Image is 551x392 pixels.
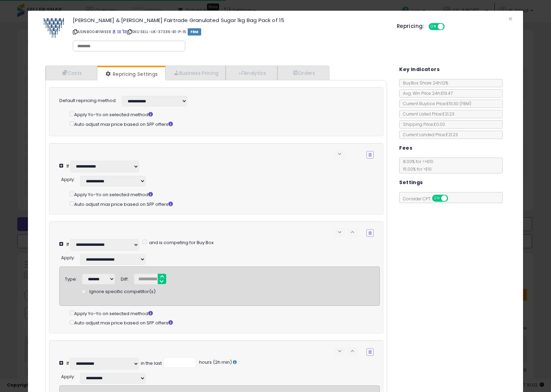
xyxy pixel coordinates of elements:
[336,229,343,235] span: keyboard_arrow_down
[61,174,75,183] div: :
[70,319,380,326] div: Auto adjust max price based on SFP offers
[349,348,356,354] span: keyboard_arrow_up
[400,121,445,127] span: Shipping Price: £0.00
[61,373,74,380] span: Apply
[73,18,386,23] h3: [PERSON_NAME] & [PERSON_NAME] Fairtrade Granulated Sugar 1kg Bag Pack of 15
[70,120,374,128] div: Auto adjust max price based on SFP offers
[198,359,232,365] span: hours (2h min)
[400,101,471,107] span: Current Buybox Price:
[336,348,343,354] span: keyboard_arrow_down
[61,176,74,183] span: Apply
[400,132,458,138] span: Current Landed Price: £21.23
[368,350,372,354] i: Remove Condition
[400,166,432,172] span: 15.00 % for > £10
[121,274,129,283] div: Diff:
[70,309,380,317] div: Apply Yo-Yo on selected method
[433,195,441,201] span: ON
[400,90,453,96] span: Avg. Win Price 24h: £19.47
[59,98,117,104] label: Default repricing method:
[122,29,126,34] a: Your listing only
[508,14,513,24] span: ×
[443,24,454,30] span: OFF
[399,65,440,74] h5: Key Indicators
[70,200,380,208] div: Auto adjust max price based on SFP offers
[397,23,424,29] h5: Repricing:
[70,190,380,198] div: Apply Yo-Yo on selected method
[399,178,423,187] h5: Settings
[349,229,356,235] span: keyboard_arrow_up
[368,231,372,235] i: Remove Condition
[117,29,121,34] a: All offer listings
[141,360,162,367] div: in the last
[46,66,97,80] a: Costs
[336,151,343,157] span: keyboard_arrow_down
[399,144,412,152] h5: Fees
[165,66,226,80] a: Business Pricing
[148,239,214,246] span: and is competing for Buy Box
[447,195,458,201] span: OFF
[61,252,75,261] div: :
[73,26,386,37] p: ASIN: B004FIWEE8 | SKU: SELL-UK-37336-B1-P-15
[97,67,165,81] a: Repricing Settings
[277,66,328,80] a: Orders
[429,24,438,30] span: ON
[368,153,372,157] i: Remove Condition
[43,18,64,38] img: 51qauMIG10L._SL60_.jpg
[89,289,156,295] span: Ignore specific competitor(s)
[61,254,74,261] span: Apply
[400,111,454,117] span: Current Listed Price: £21.23
[460,101,471,107] span: ( FBM )
[61,371,75,380] div: :
[65,274,77,283] div: Type:
[400,196,457,202] span: Consider CPT:
[400,80,448,86] span: BuyBox Share 24h: 12%
[188,28,201,36] span: FBM
[70,110,374,118] div: Apply Yo-Yo on selected method
[446,101,471,107] span: £19.30
[400,159,433,172] span: 8.00 % for <= £10
[112,29,116,34] a: BuyBox page
[226,66,277,80] a: Analytics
